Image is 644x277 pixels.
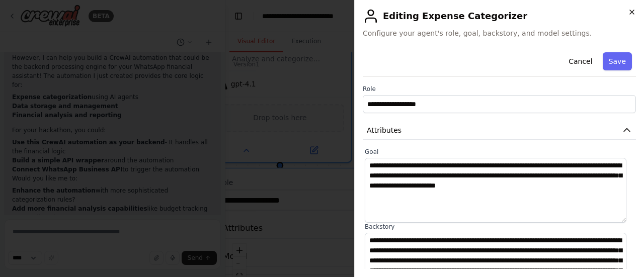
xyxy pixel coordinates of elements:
[363,121,636,140] button: Attributes
[363,8,636,24] h2: Editing Expense Categorizer
[367,125,401,135] span: Attributes
[603,52,632,70] button: Save
[562,52,598,70] button: Cancel
[365,148,634,156] label: Goal
[363,85,636,93] label: Role
[365,223,634,231] label: Backstory
[363,28,636,38] span: Configure your agent's role, goal, backstory, and model settings.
